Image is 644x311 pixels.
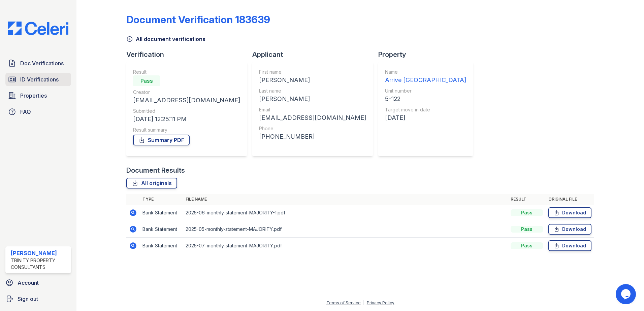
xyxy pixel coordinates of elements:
span: FAQ [20,108,31,116]
a: Download [548,207,591,218]
div: Email [259,106,366,113]
div: 5-122 [385,94,466,104]
div: Unit number [385,88,466,94]
div: Pass [511,242,543,249]
td: 2025-07-monthly-statement-MAJORITY.pdf [183,238,508,254]
div: [EMAIL_ADDRESS][DOMAIN_NAME] [133,96,240,105]
a: Summary PDF [133,135,190,145]
div: First name [259,69,366,75]
a: All document verifications [126,35,205,43]
div: Last name [259,88,366,94]
a: Name Arrive [GEOGRAPHIC_DATA] [385,69,466,85]
a: FAQ [5,105,71,118]
td: Bank Statement [140,238,183,254]
div: Result summary [133,127,240,133]
div: Arrive [GEOGRAPHIC_DATA] [385,75,466,85]
span: Account [18,279,39,287]
div: | [363,300,364,305]
a: Account [3,276,74,289]
div: Document Verification 183639 [126,13,270,26]
div: [PHONE_NUMBER] [259,132,366,141]
th: Original file [546,194,594,205]
a: ID Verifications [5,73,71,86]
div: Submitted [133,108,240,114]
div: [EMAIL_ADDRESS][DOMAIN_NAME] [259,113,366,123]
div: Pass [511,209,543,216]
div: Verification [126,50,252,59]
a: Download [548,240,591,251]
td: 2025-06-monthly-statement-MAJORITY-1.pdf [183,205,508,221]
td: 2025-05-monthly-statement-MAJORITY.pdf [183,221,508,238]
div: Creator [133,89,240,96]
img: CE_Logo_Blue-a8612792a0a2168367f1c8372b55b34899dd931a85d93a1a3d3e32e68fde9ad4.png [3,22,74,35]
iframe: chat widget [616,284,637,304]
div: Name [385,69,466,75]
a: Download [548,224,591,235]
span: Properties [20,92,47,100]
div: Document Results [126,166,185,175]
td: Bank Statement [140,205,183,221]
div: [DATE] [385,113,466,123]
a: Properties [5,89,71,102]
a: Doc Verifications [5,57,71,70]
a: All originals [126,178,177,188]
td: Bank Statement [140,221,183,238]
div: Target move in date [385,106,466,113]
div: [PERSON_NAME] [11,249,68,257]
div: Result [133,69,240,75]
a: Privacy Policy [367,300,394,305]
span: Doc Verifications [20,59,64,67]
div: Applicant [252,50,378,59]
a: Sign out [3,292,74,306]
th: File name [183,194,508,205]
div: Trinity Property Consultants [11,257,68,271]
div: [PERSON_NAME] [259,75,366,85]
div: [DATE] 12:25:11 PM [133,114,240,124]
div: Pass [133,75,160,86]
div: [PERSON_NAME] [259,94,366,104]
th: Result [508,194,546,205]
span: ID Verifications [20,75,59,83]
div: Property [378,50,478,59]
div: Pass [511,226,543,233]
span: Sign out [18,295,38,303]
div: Phone [259,125,366,132]
a: Terms of Service [326,300,361,305]
th: Type [140,194,183,205]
